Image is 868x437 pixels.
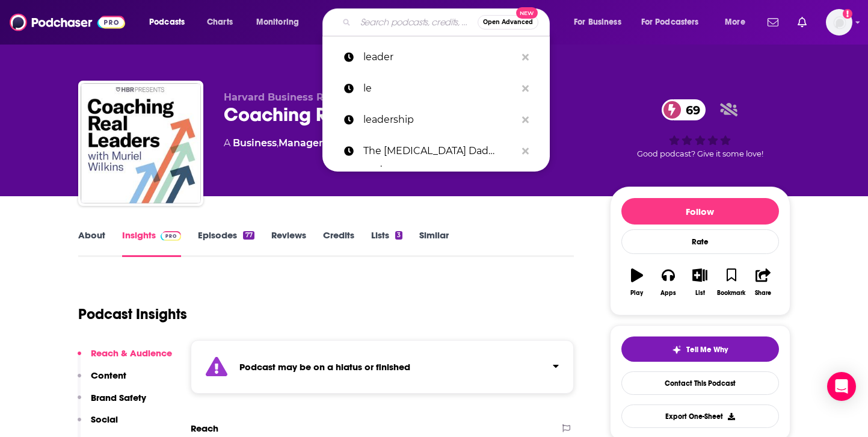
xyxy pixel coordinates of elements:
button: Open AdvancedNew [478,15,538,29]
div: Apps [660,290,676,297]
a: Management [279,137,346,149]
button: Follow [621,198,779,225]
button: open menu [248,13,315,32]
p: Social [91,414,118,425]
a: Show notifications dropdown [793,12,811,33]
img: Podchaser - Follow, Share and Rate Podcasts [10,11,125,34]
button: Bookmark [716,261,747,304]
button: Brand Safety [78,392,146,414]
img: Coaching Real Leaders [81,83,201,203]
div: Share [755,290,771,297]
a: Episodes77 [198,229,254,257]
a: Lists3 [371,229,402,257]
span: Tell Me Why [686,345,728,355]
span: For Podcasters [641,14,699,31]
button: open menu [565,13,636,32]
button: Share [747,261,778,304]
span: Podcasts [149,14,185,31]
button: Social [78,414,118,436]
a: About [78,229,105,257]
a: leadership [322,104,550,135]
span: Harvard Business Review / [PERSON_NAME] [224,91,449,103]
button: open menu [716,13,760,32]
img: tell me why sparkle [672,345,682,355]
button: tell me why sparkleTell Me Why [621,336,779,362]
a: 69 [662,99,706,120]
button: Export One-Sheet [621,404,779,428]
svg: Add a profile image [843,9,852,19]
p: Brand Safety [91,392,146,403]
span: New [516,7,538,19]
span: , [277,137,279,149]
p: leader [363,42,516,73]
p: The Autism Dad podcast [363,135,516,167]
img: User Profile [826,9,852,36]
img: Podchaser Pro [161,231,182,241]
button: List [684,261,715,304]
a: Charts [199,13,240,32]
a: The [MEDICAL_DATA] Dad podcast [322,135,550,167]
button: open menu [633,13,716,32]
span: Open Advanced [483,19,533,25]
div: A podcast [224,136,442,150]
a: le [322,73,550,104]
p: leadership [363,104,516,135]
button: Show profile menu [826,9,852,36]
a: leader [322,42,550,73]
div: 77 [243,231,254,240]
p: Reach & Audience [91,347,172,359]
button: open menu [141,13,200,32]
a: InsightsPodchaser Pro [122,229,182,257]
p: Content [91,370,126,381]
input: Search podcasts, credits, & more... [356,13,478,32]
span: For Business [574,14,621,31]
a: Credits [323,229,354,257]
span: Logged in as torisims [826,9,852,36]
strong: Podcast may be on a hiatus or finished [239,361,410,373]
button: Play [621,261,653,304]
a: Reviews [271,229,306,257]
button: Reach & Audience [78,347,172,370]
button: Content [78,370,126,392]
span: Monitoring [256,14,299,31]
span: More [725,14,745,31]
div: Rate [621,229,779,254]
h2: Reach [191,423,218,434]
a: Contact This Podcast [621,371,779,395]
a: Similar [419,229,449,257]
p: le [363,73,516,104]
div: Bookmark [717,290,745,297]
span: Charts [207,14,233,31]
a: Business [233,137,277,149]
div: Play [630,290,643,297]
a: Show notifications dropdown [763,12,783,33]
section: Click to expand status details [191,340,574,394]
span: Good podcast? Give it some love! [637,149,763,158]
span: 69 [674,99,706,120]
div: List [695,290,705,297]
div: 69Good podcast? Give it some love! [610,91,790,166]
h1: Podcast Insights [78,305,187,323]
div: Search podcasts, credits, & more... [334,8,561,36]
div: 3 [395,231,402,240]
button: Apps [653,261,684,304]
div: Open Intercom Messenger [827,372,856,401]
